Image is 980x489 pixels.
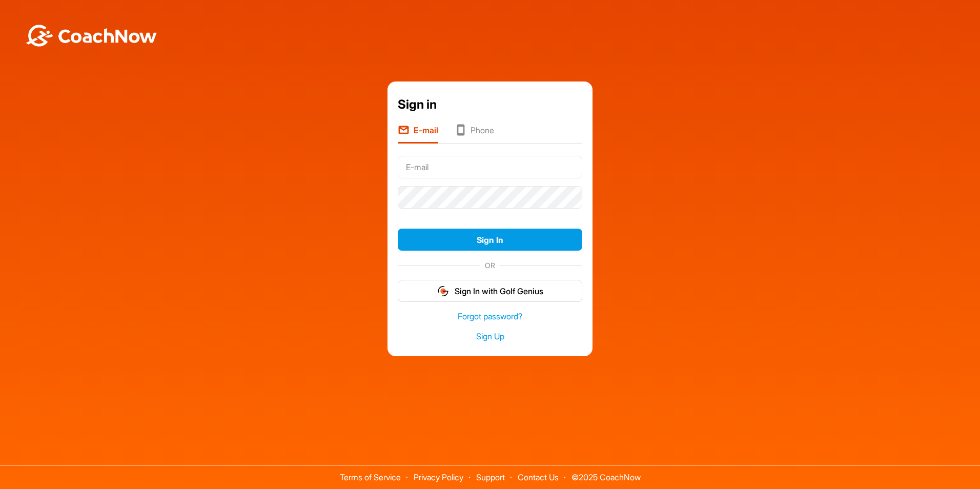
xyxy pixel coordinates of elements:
[398,311,582,322] a: Forgot password?
[340,472,401,482] a: Terms of Service
[25,25,158,47] img: BwLJSsUCoWCh5upNqxVrqldRgqLPVwmV24tXu5FoVAoFEpwwqQ3VIfuoInZCoVCoTD4vwADAC3ZFMkVEQFDAAAAAElFTkSuQmCC
[566,465,646,481] span: © 2025 CoachNow
[398,124,438,144] li: E-mail
[398,331,582,342] a: Sign Up
[398,229,582,251] button: Sign In
[480,260,500,271] span: OR
[398,95,582,114] div: Sign in
[518,472,559,482] a: Contact Us
[398,156,582,178] input: E-mail
[398,280,582,302] button: Sign In with Golf Genius
[476,472,505,482] a: Support
[414,472,463,482] a: Privacy Policy
[437,285,450,297] img: gg_logo
[455,124,494,144] li: Phone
